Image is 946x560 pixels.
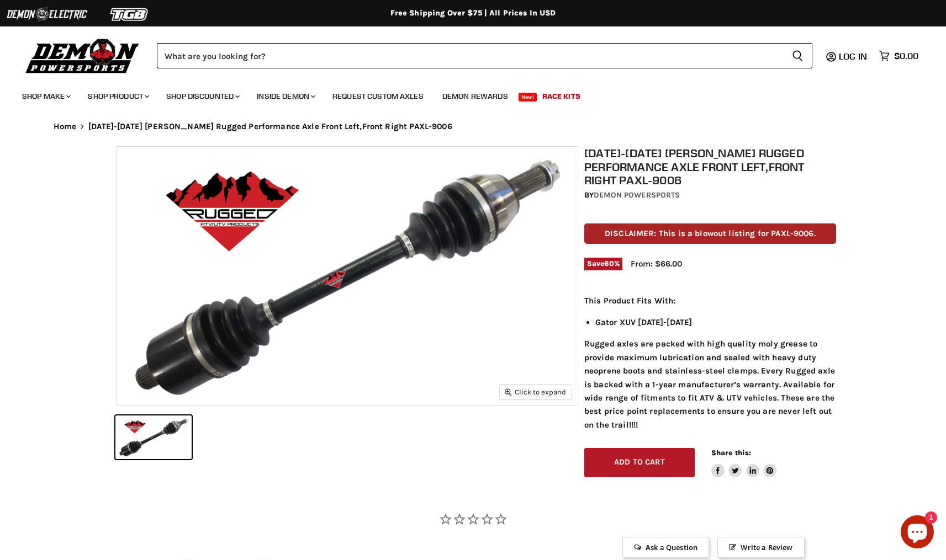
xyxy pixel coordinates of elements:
span: 60 [604,259,614,268]
li: Gator XUV [DATE]-[DATE] [595,316,836,329]
a: Shop Discounted [158,85,246,108]
a: Shop Product [80,85,156,108]
div: Rugged axles are packed with high quality moly grease to provide maximum lubrication and sealed w... [584,294,836,431]
button: Search [783,43,812,68]
a: Race Kits [534,85,589,108]
span: Write a Review [717,537,804,558]
img: Demon Electric Logo 2 [6,4,88,25]
span: [DATE]-[DATE] [PERSON_NAME] Rugged Performance Axle Front Left,Front Right PAXL-9006 [88,122,452,131]
a: Demon Powersports [594,190,680,200]
img: TGB Logo 2 [88,4,171,25]
ul: Main menu [14,81,916,108]
button: 2012-2012 John Deere Rugged Performance Axle Front Left,Front Right PAXL-9006 thumbnail [115,415,192,459]
img: Demon Powersports [22,36,143,75]
a: $0.00 [874,48,924,64]
input: Search [157,43,783,68]
div: by [584,189,836,201]
span: New! [519,93,537,102]
p: This Product Fits With: [584,294,836,307]
span: Ask a Question [622,537,709,558]
nav: Breadcrumbs [31,122,915,131]
button: Click to expand [500,385,572,399]
p: DISCLAIMER: This is a blowout listing for PAXL-9006. [584,223,836,244]
inbox-online-store-chat: Shopify online store chat [897,515,937,551]
a: Request Custom Axles [324,85,432,108]
span: Save % [584,258,622,270]
form: Product [157,43,812,68]
a: Shop Make [14,85,77,108]
span: Add to cart [614,457,665,467]
span: Log in [839,51,867,62]
a: Inside Demon [249,85,322,108]
span: $0.00 [894,51,918,61]
h1: [DATE]-[DATE] [PERSON_NAME] Rugged Performance Axle Front Left,Front Right PAXL-9006 [584,146,836,187]
span: Click to expand [505,388,566,396]
a: Home [54,122,77,131]
a: Log in [834,51,874,61]
img: 2012-2012 John Deere Rugged Performance Axle Front Left,Front Right PAXL-9006 [117,147,578,406]
span: From: $66.00 [631,259,682,269]
aside: Share this: [711,448,777,477]
a: Demon Rewards [434,85,516,108]
div: Free Shipping Over $75 | All Prices In USD [31,8,915,18]
span: Share this: [711,449,751,457]
button: Add to cart [584,448,695,477]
